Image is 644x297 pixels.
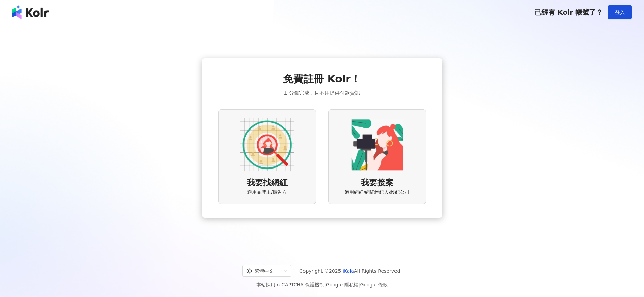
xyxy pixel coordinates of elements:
a: iKala [343,268,354,274]
span: 適用品牌主/廣告方 [247,189,287,196]
span: 免費註冊 Kolr！ [283,72,361,86]
span: 1 分鐘完成，且不用提供付款資訊 [284,89,360,97]
span: 本站採用 reCAPTCHA 保護機制 [256,281,388,289]
span: | [358,282,360,288]
span: 登入 [615,9,625,15]
span: 我要找網紅 [247,177,288,189]
span: 適用網紅/網紅經紀人/經紀公司 [345,189,409,196]
img: AD identity option [240,118,294,172]
span: 我要接案 [361,177,393,189]
img: KOL identity option [350,118,404,172]
span: | [324,282,326,288]
span: 已經有 Kolr 帳號了？ [535,8,603,16]
div: 繁體中文 [246,265,281,276]
a: Google 條款 [360,282,388,288]
span: Copyright © 2025 All Rights Reserved. [299,267,402,275]
img: logo [12,5,49,19]
button: 登入 [608,5,632,19]
a: Google 隱私權 [326,282,358,288]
